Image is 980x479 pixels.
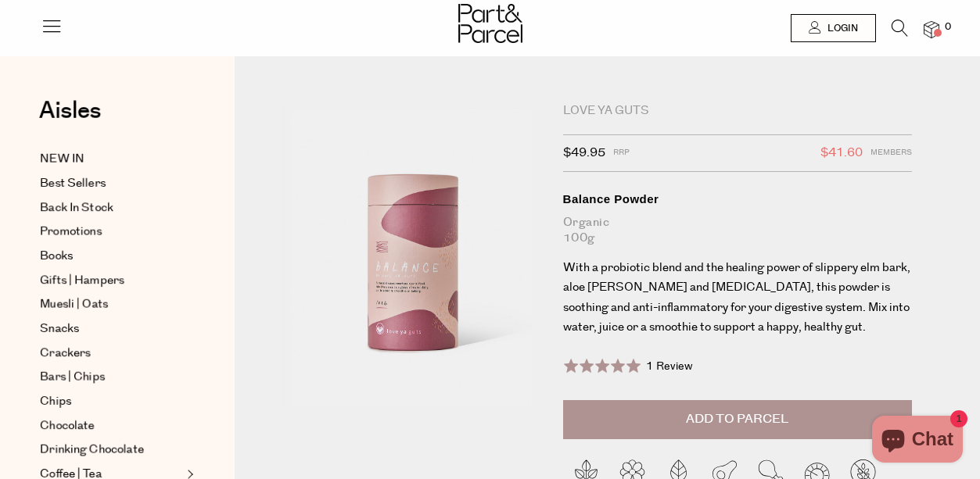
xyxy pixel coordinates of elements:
button: Add to Parcel [563,400,913,439]
span: With a probiotic blend and the healing power of slippery elm bark, aloe [PERSON_NAME] and [MEDICA... [563,259,910,336]
span: Books [40,247,73,266]
div: Balance Powder [563,191,913,207]
span: RRP [613,143,630,163]
a: Crackers [40,344,182,363]
span: Snacks [40,320,79,338]
span: Crackers [40,344,91,363]
span: Gifts | Hampers [40,271,124,290]
a: NEW IN [40,150,182,169]
span: Best Sellers [40,174,106,193]
span: Drinking Chocolate [40,441,144,459]
span: Add to Parcel [686,410,788,428]
a: 0 [924,21,939,38]
span: Muesli | Oats [40,295,108,314]
span: $49.95 [563,143,605,163]
a: Snacks [40,320,182,338]
span: 0 [941,20,955,34]
span: Promotions [40,223,102,241]
span: Aisles [39,94,102,128]
span: $41.60 [820,143,863,163]
span: 1 Review [646,359,693,374]
span: NEW IN [40,150,84,169]
div: Love Ya Guts [563,103,913,119]
a: Books [40,247,182,266]
img: Part&Parcel [458,4,522,43]
a: Login [791,14,876,42]
a: Best Sellers [40,174,182,193]
inbox-online-store-chat: Shopify online store chat [867,416,967,466]
a: Drinking Chocolate [40,441,182,459]
a: Muesli | Oats [40,295,182,314]
span: Bars | Chips [40,368,105,387]
a: Chocolate [40,416,182,435]
a: Gifts | Hampers [40,271,182,290]
a: Promotions [40,223,182,241]
span: Members [871,143,912,163]
span: Chocolate [40,416,95,435]
span: Login [824,22,858,35]
div: Organic 100g [563,215,913,246]
span: Back In Stock [40,198,113,217]
a: Chips [40,392,182,411]
img: Balance Powder [282,103,540,407]
a: Back In Stock [40,198,182,217]
a: Bars | Chips [40,368,182,387]
a: Aisles [39,99,102,138]
span: Chips [40,392,71,411]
